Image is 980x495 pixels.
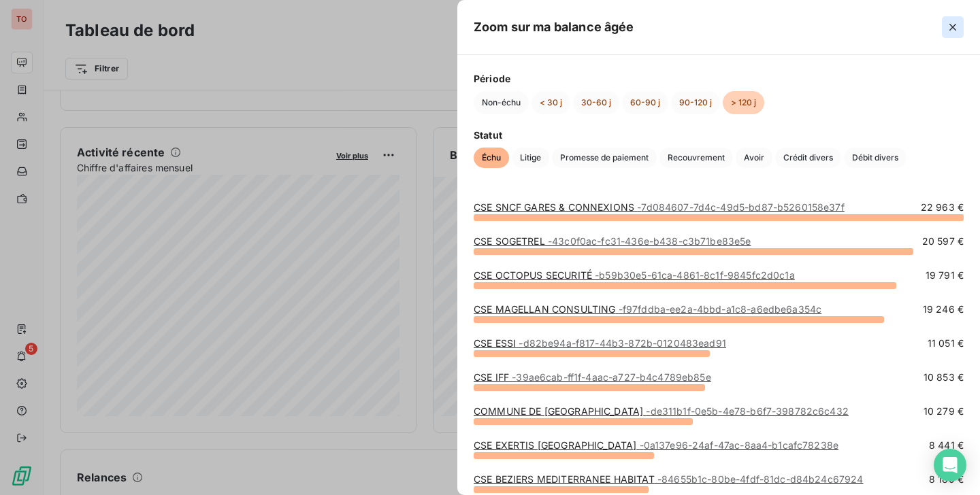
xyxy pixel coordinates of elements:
[622,91,668,114] button: 60-90 j
[928,337,964,350] span: 11 051 €
[474,269,795,281] a: CSE OCTOPUS SECURITÉ
[573,91,619,114] button: 30-60 j
[512,371,711,383] span: - 39ae6cab-ff1f-4aac-a727-b4c4789eb85e
[934,449,966,481] div: Open Intercom Messenger
[474,201,845,213] a: CSE SNCF GARES & CONNEXIONS
[474,405,849,417] a: COMMUNE DE [GEOGRAPHIC_DATA]
[646,405,849,417] span: - de311b1f-0e5b-4e78-b6f7-398782c6c432
[474,148,509,168] button: Échu
[923,303,964,316] span: 19 246 €
[474,128,964,142] span: Statut
[929,439,964,452] span: 8 441 €
[474,71,964,86] span: Période
[474,473,864,485] a: CSE BEZIERS MEDITERRANEE HABITAT
[657,473,864,485] span: - 84655b1c-80be-4fdf-81dc-d84b24c67924
[723,91,764,114] button: > 120 j
[736,148,772,168] button: Avoir
[474,303,821,315] a: CSE MAGELLAN CONSULTING
[671,91,720,114] button: 90-120 j
[474,439,838,451] a: CSE EXERTIS [GEOGRAPHIC_DATA]
[512,148,549,168] button: Litige
[474,337,726,349] a: CSE ESSI
[924,371,964,384] span: 10 853 €
[619,303,822,315] span: - f97fddba-ee2a-4bbd-a1c8-a6edbe6a354c
[474,18,634,37] h5: Zoom sur ma balance âgée
[926,269,964,282] span: 19 791 €
[474,235,751,247] a: CSE SOGETREL
[844,148,906,168] button: Débit divers
[921,201,964,214] span: 22 963 €
[659,148,733,168] button: Recouvrement
[640,439,839,451] span: - 0a137e96-24af-47ac-8aa4-b1cafc78238e
[595,269,795,281] span: - b59b30e5-61ca-4861-8c1f-9845fc2d0c1a
[532,91,570,114] button: < 30 j
[552,148,657,168] button: Promesse de paiement
[929,473,964,486] span: 8 189 €
[924,405,964,418] span: 10 279 €
[775,148,841,168] button: Crédit divers
[474,91,529,114] button: Non-échu
[922,235,964,248] span: 20 597 €
[474,371,711,383] a: CSE IFF
[637,201,845,213] span: - 7d084607-7d4c-49d5-bd87-b5260158e37f
[519,337,726,349] span: - d82be94a-f817-44b3-872b-0120483ead91
[548,235,751,247] span: - 43c0f0ac-fc31-436e-b438-c3b71be83e5e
